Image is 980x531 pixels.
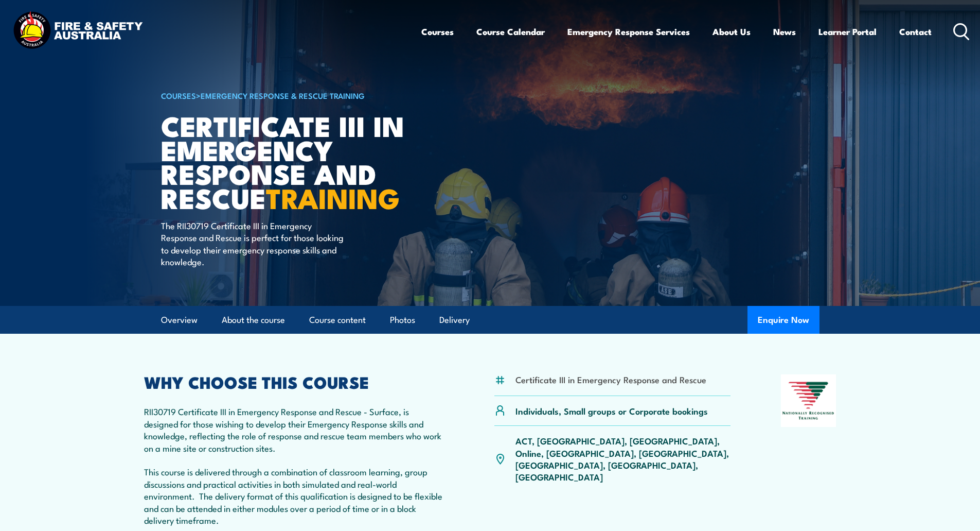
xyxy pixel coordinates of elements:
li: Certificate III in Emergency Response and Rescue [515,373,706,385]
h6: > [161,89,415,101]
a: Emergency Response Services [567,18,690,45]
a: Overview [161,306,198,334]
strong: TRAINING [266,176,400,218]
a: Course content [309,306,366,334]
img: Nationally Recognised Training logo. [781,374,836,427]
p: ACT, [GEOGRAPHIC_DATA], [GEOGRAPHIC_DATA], Online, [GEOGRAPHIC_DATA], [GEOGRAPHIC_DATA], [GEOGRAP... [515,435,731,483]
a: Emergency Response & Rescue Training [201,90,365,101]
a: About Us [712,18,751,45]
a: Learner Portal [818,18,877,45]
a: Contact [899,18,932,45]
a: About the course [222,306,285,334]
a: Course Calendar [476,18,545,45]
a: News [773,18,796,45]
p: Individuals, Small groups or Corporate bookings [515,405,708,417]
h2: WHY CHOOSE THIS COURSE [144,374,444,389]
a: Delivery [439,306,470,334]
p: The RII30719 Certificate III in Emergency Response and Rescue is perfect for those looking to dev... [161,219,349,268]
a: Courses [421,18,454,45]
a: COURSES [161,90,196,101]
a: Photos [390,306,415,334]
button: Enquire Now [747,306,819,334]
h1: Certificate III in Emergency Response and Rescue [161,113,415,210]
